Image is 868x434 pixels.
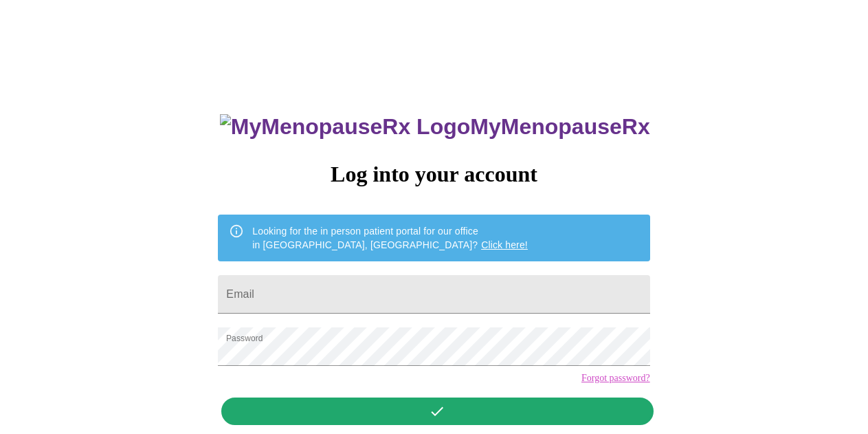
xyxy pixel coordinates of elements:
h3: Log into your account [218,162,649,187]
h3: MyMenopauseRx [220,114,650,140]
a: Click here! [481,239,528,250]
a: Forgot password? [581,373,650,384]
img: MyMenopauseRx Logo [220,114,470,140]
div: Looking for the in person patient portal for our office in [GEOGRAPHIC_DATA], [GEOGRAPHIC_DATA]? [252,219,528,257]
